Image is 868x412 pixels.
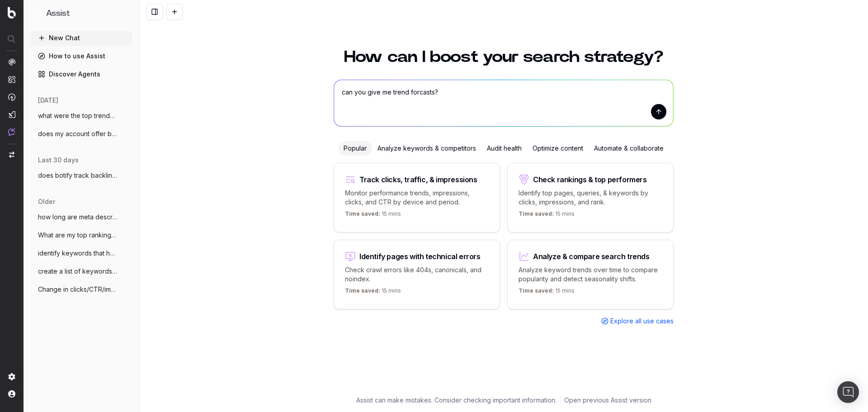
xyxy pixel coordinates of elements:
[31,67,132,81] a: Discover Agents
[38,111,118,120] span: what were the top trends in furniture an
[610,317,674,326] span: Explore all use cases
[345,265,489,284] p: Check crawl errors like 404s, canonicals, and noindex.
[31,109,132,123] button: what were the top trends in furniture an
[31,246,132,260] button: identify keywords that have dropped off
[31,168,132,183] button: does botify track backlinks
[8,111,15,118] img: Studio
[8,373,15,380] img: Setting
[345,189,489,207] p: Monitor performance trends, impressions, clicks, and CTR by device and period.
[38,129,118,138] span: does my account offer backlink analytics
[564,396,651,405] a: Open previous Assist version
[31,127,132,141] button: does my account offer backlink analytics
[601,317,674,326] a: Explore all use cases
[38,249,118,258] span: identify keywords that have dropped off
[38,171,118,180] span: does botify track backlinks
[8,128,15,136] img: Assist
[38,285,118,294] span: Change in clicks/CTR/impressions over la
[533,253,650,260] div: Analyze & compare search trends
[519,265,662,284] p: Analyze keyword trends over time to compare popularity and detect seasonality shifts.
[46,7,70,20] h1: Assist
[38,231,118,240] span: What are my top ranking pages?
[359,176,477,183] div: Track clicks, traffic, & impressions
[31,282,132,297] button: Change in clicks/CTR/impressions over la
[345,210,401,221] p: 15 mins
[345,210,380,217] span: Time saved:
[345,287,401,298] p: 15 mins
[34,7,128,20] button: Assist
[31,31,132,45] button: New Chat
[334,49,674,65] h1: How can I boost your search strategy?
[8,93,15,101] img: Activation
[359,253,481,260] div: Identify pages with technical errors
[519,189,662,207] p: Identify top pages, queries, & keywords by clicks, impressions, and rank.
[334,80,673,126] textarea: can you give me trend forcasts?
[38,197,55,206] span: older
[38,267,118,276] span: create a list of keywords from the "OCC"
[837,381,859,403] div: Open Intercom Messenger
[8,58,15,66] img: Analytics
[527,141,589,156] div: Optimize content
[31,49,132,63] a: How to use Assist
[8,7,16,19] img: Botify logo
[338,141,372,156] div: Popular
[519,287,554,294] span: Time saved:
[589,141,669,156] div: Automate & collaborate
[8,390,15,398] img: My account
[345,287,380,294] span: Time saved:
[38,156,79,165] span: last 30 days
[519,210,554,217] span: Time saved:
[31,228,132,242] button: What are my top ranking pages?
[481,141,527,156] div: Audit health
[372,141,481,156] div: Analyze keywords & competitors
[9,152,14,158] img: Switch project
[519,210,575,221] p: 15 mins
[34,9,42,18] img: Assist
[38,96,58,105] span: [DATE]
[31,264,132,279] button: create a list of keywords from the "OCC"
[356,396,557,405] p: Assist can make mistakes. Consider checking important information.
[8,76,15,83] img: Intelligence
[519,287,575,298] p: 15 mins
[38,213,118,222] span: how long are meta descriptions are suppo
[31,210,132,224] button: how long are meta descriptions are suppo
[533,176,647,183] div: Check rankings & top performers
